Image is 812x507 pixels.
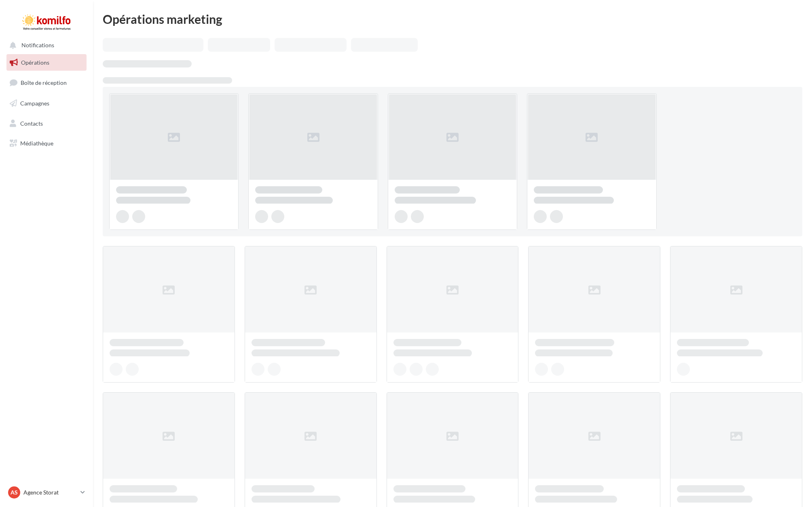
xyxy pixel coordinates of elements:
[11,488,18,496] span: AS
[21,79,67,86] span: Boîte de réception
[5,74,88,91] a: Boîte de réception
[103,13,802,25] div: Opérations marketing
[5,135,88,152] a: Médiathèque
[20,140,53,147] span: Médiathèque
[20,100,49,107] span: Campagnes
[6,485,87,500] a: AS Agence Storat
[5,54,88,71] a: Opérations
[5,95,88,112] a: Campagnes
[5,115,88,132] a: Contacts
[20,120,43,126] span: Contacts
[23,488,77,496] p: Agence Storat
[21,42,54,49] span: Notifications
[21,59,49,66] span: Opérations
